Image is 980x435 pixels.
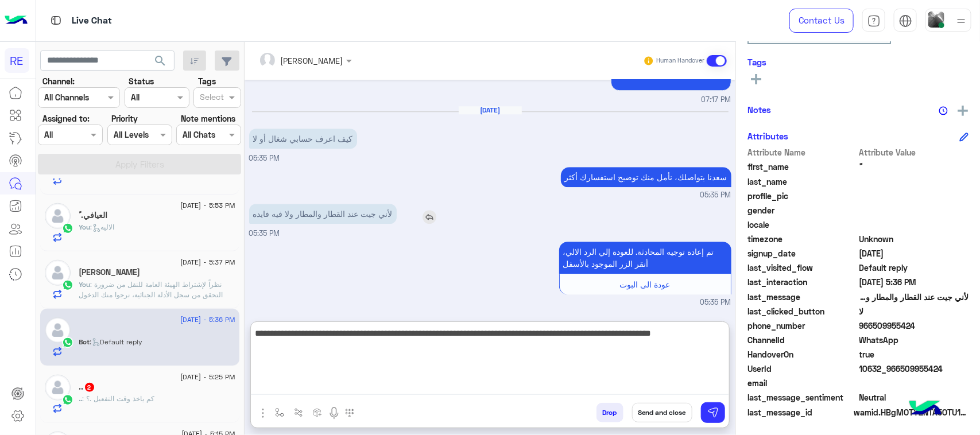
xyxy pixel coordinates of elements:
a: tab [862,9,885,33]
span: last_visited_flow [747,262,857,274]
span: null [859,219,969,231]
label: Channel: [42,75,75,87]
button: Drop [596,403,623,422]
img: notes [939,106,948,115]
label: Tags [198,75,216,87]
span: signup_date [747,247,857,259]
img: WhatsApp [62,223,73,234]
img: hulul-logo.png [905,389,946,429]
img: send voice note [327,406,341,420]
span: [DATE] - 5:37 PM [180,257,235,267]
span: 05:35 PM [700,190,731,201]
span: last_interaction [747,276,857,288]
h5: العيافي. ً [79,211,108,220]
span: Attribute Value [859,146,969,158]
img: create order [313,408,322,417]
span: 05:35 PM [249,229,280,238]
p: 5/9/2025, 5:35 PM [561,167,731,187]
img: defaultAdmin.png [45,375,71,401]
span: You [79,280,91,289]
span: عودة الى البوت [620,279,671,289]
span: 966509955424 [859,320,969,332]
span: 05:36 PM [563,309,598,319]
h6: Tags [747,57,969,67]
h6: Notes [747,104,771,115]
img: profile [954,14,969,28]
span: [DATE] - 5:36 PM [180,314,235,325]
p: Conversation was assigned to [PERSON_NAME] [249,308,731,320]
button: Trigger scenario [289,403,308,422]
span: email [747,377,857,389]
img: send message [707,407,719,418]
span: search [153,54,167,68]
p: Live Chat [72,13,112,29]
small: Human Handover [656,56,704,65]
div: Select [198,91,224,106]
div: RE [5,48,29,73]
img: WhatsApp [62,337,73,348]
p: 5/9/2025, 5:35 PM [249,129,357,149]
img: select flow [275,408,284,417]
h6: Attributes [747,131,788,141]
button: select flow [270,403,289,422]
span: لأني جيت عند القطار والمطار ولا فيه فايده [859,291,969,303]
span: last_message [747,291,857,303]
span: 05:35 PM [700,297,731,308]
img: make a call [345,409,354,418]
button: Send and close [632,403,692,422]
span: null [859,377,969,389]
p: 5/9/2025, 5:35 PM [249,204,397,224]
span: wamid.HBgMOTY2NTA5OTU1NDI0FQIAEhgUM0FDMjk1RUQyRjkyNjk3NzQzOTMA [854,406,969,418]
img: defaultAdmin.png [45,260,71,286]
p: 5/9/2025, 5:35 PM [559,242,731,274]
img: Trigger scenario [294,408,303,417]
span: Default reply [859,262,969,274]
span: نظراً لإشتراط الهيئة العامة للنقل من ضرورة التحقق من سجل الأدلة الجنائية، نرجوا منك الدخول على حس... [79,280,223,320]
span: first_name [747,161,857,173]
img: defaultAdmin.png [45,317,71,343]
label: Assigned to: [42,112,90,125]
h5: .. [79,382,95,392]
span: 0 [859,391,969,403]
span: timezone [747,233,857,245]
span: 07:17 PM [702,95,731,106]
button: search [146,51,175,75]
span: : الاليه [91,223,115,231]
h5: ابو نواف [79,267,141,277]
span: gender [747,204,857,216]
span: true [859,348,969,360]
span: profile_pic [747,190,857,202]
img: WhatsApp [62,279,73,291]
label: Priority [111,112,138,125]
span: Attribute Name [747,146,857,158]
span: 05:35 PM [249,154,280,162]
span: : Default reply [90,337,143,346]
span: لا [859,305,969,317]
img: tab [49,13,63,28]
span: .. [79,394,83,403]
span: [DATE] - 5:25 PM [180,372,235,382]
img: userImage [928,11,944,28]
span: locale [747,219,857,231]
a: Contact Us [789,9,854,33]
span: last_name [747,176,857,188]
span: 10632_966509955424 [859,363,969,375]
span: last_message_id [747,406,851,418]
span: HandoverOn [747,348,857,360]
span: null [859,204,969,216]
img: reply [423,210,436,224]
img: tab [867,14,881,28]
span: 2024-08-01T04:28:50.248Z [859,247,969,259]
span: UserId [747,363,857,375]
span: last_clicked_button [747,305,857,317]
img: defaultAdmin.png [45,203,71,229]
span: [DATE] - 5:53 PM [180,200,235,211]
img: tab [899,14,912,28]
span: Unknown [859,233,969,245]
img: Logo [5,9,28,33]
span: 2 [85,383,94,392]
img: WhatsApp [62,394,73,406]
button: create order [308,403,327,422]
span: 2025-09-05T14:36:01.049Z [859,276,969,288]
h6: [DATE] [459,106,522,114]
